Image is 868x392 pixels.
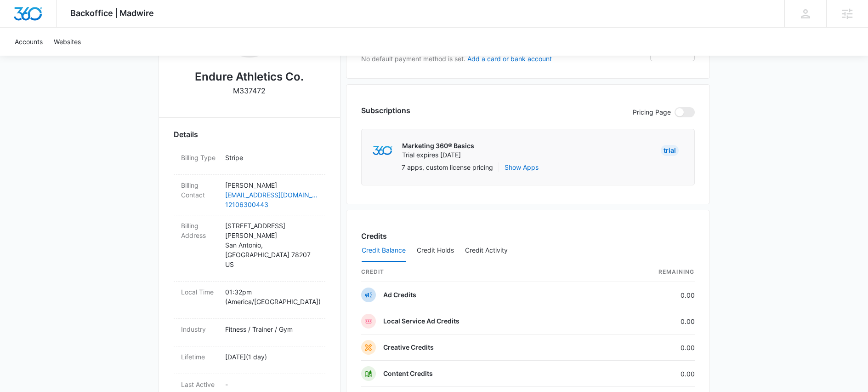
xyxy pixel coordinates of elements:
p: [STREET_ADDRESS][PERSON_NAME] San Antonio , [GEOGRAPHIC_DATA] 78207 US [225,221,318,269]
div: Lifetime[DATE](1 day) [174,346,325,374]
p: Ad Credits [383,290,416,300]
a: Accounts [9,28,48,56]
th: credit [361,262,597,282]
p: Fitness / Trainer / Gym [225,324,318,334]
td: 0.00 [597,334,695,361]
a: Websites [48,28,86,56]
h3: Subscriptions [361,105,410,116]
dt: Lifetime [181,352,218,362]
p: Trial expires [DATE] [402,150,474,160]
div: Billing TypeStripe [174,147,325,175]
button: Credit Balance [362,240,406,262]
p: [PERSON_NAME] [225,180,318,190]
a: 12106300443 [225,200,318,209]
p: Local Service Ad Credits [383,317,460,326]
dt: Billing Address [181,221,218,240]
button: Add a card or bank account [467,56,552,62]
dt: Local Time [181,287,218,297]
p: [DATE] ( 1 day ) [225,352,318,362]
span: Backoffice | Madwire [70,8,154,18]
p: Content Credits [383,369,433,378]
dt: Billing Contact [181,180,218,200]
td: 0.00 [597,361,695,387]
button: Show Apps [505,162,539,172]
div: Trial [661,145,679,156]
dt: Last Active [181,380,218,389]
button: Credit Activity [465,240,508,262]
p: - [225,380,318,389]
button: Credit Holds [417,240,454,262]
h3: Credits [361,231,387,242]
dt: Industry [181,324,218,334]
div: Local Time01:32pm (America/[GEOGRAPHIC_DATA]) [174,282,325,319]
p: 01:32pm ( America/[GEOGRAPHIC_DATA] ) [225,287,318,306]
p: Pricing Page [633,107,671,117]
img: marketing360Logo [373,146,392,156]
div: Billing Contact[PERSON_NAME][EMAIL_ADDRESS][DOMAIN_NAME]12106300443 [174,175,325,215]
p: Creative Credits [383,343,434,352]
span: Details [174,129,198,140]
th: Remaining [597,262,695,282]
h2: Endure Athletics Co. [195,69,304,85]
p: Stripe [225,153,318,162]
p: M337472 [233,85,266,96]
a: [EMAIL_ADDRESS][DOMAIN_NAME] [225,190,318,200]
td: 0.00 [597,308,695,334]
p: No default payment method is set. [361,54,552,63]
td: 0.00 [597,282,695,308]
div: IndustryFitness / Trainer / Gym [174,319,325,346]
dt: Billing Type [181,153,218,162]
p: 7 apps, custom license pricing [402,162,493,172]
p: Marketing 360® Basics [402,141,474,150]
div: Billing Address[STREET_ADDRESS][PERSON_NAME]San Antonio,[GEOGRAPHIC_DATA] 78207US [174,215,325,282]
